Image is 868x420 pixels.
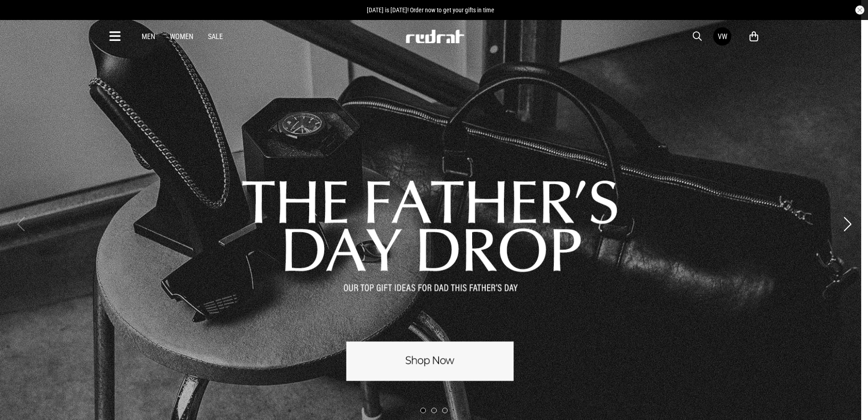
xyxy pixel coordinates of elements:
[718,32,727,41] div: VW
[841,214,853,234] button: Next slide
[142,32,155,41] a: Men
[405,30,465,43] img: Redrat logo
[170,32,193,41] a: Women
[15,214,27,234] button: Previous slide
[208,32,223,41] a: Sale
[367,6,494,14] span: [DATE] is [DATE]! Order now to get your gifts in time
